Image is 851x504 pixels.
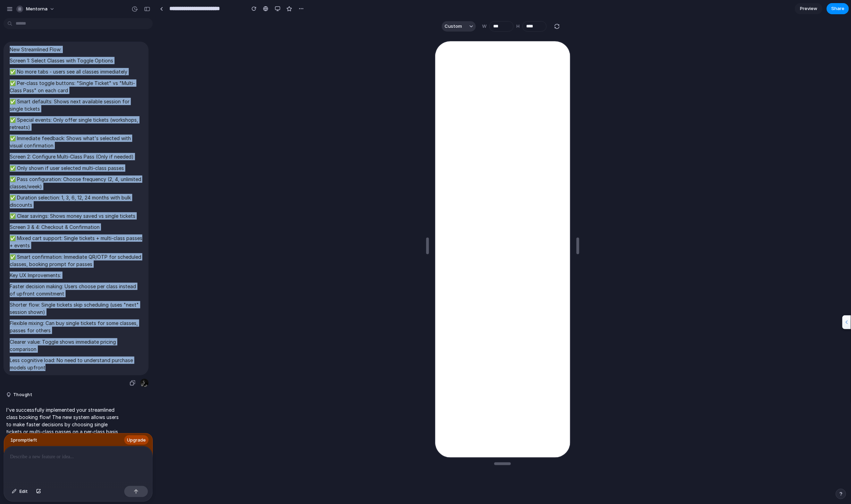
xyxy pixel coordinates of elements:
[445,23,462,30] span: Custom
[10,135,142,149] p: ✅ Immediate feedback: Shows what's selected with visual confirmation
[800,5,817,12] span: Preview
[124,435,149,445] button: Upgrade
[516,23,520,30] label: H
[442,21,476,32] button: Custom
[10,68,142,75] p: ✅ No more tabs - users see all classes immediately
[10,46,142,53] p: New Streamlined Flow:
[10,253,142,268] p: ✅ Smart confirmation: Immediate QR/OTP for scheduled classes, booking prompt for passes
[8,486,31,497] button: Edit
[10,437,37,444] span: 1 prompt left
[10,212,142,220] p: ✅ Clear savings: Shows money saved vs single tickets
[10,194,142,208] p: ✅ Duration selection: 1, 3, 6, 12, 24 months with bulk discounts
[10,223,142,231] p: Screen 3 & 4: Checkout & Confirmation
[10,176,142,190] p: ✅ Pass configuration: Choose frequency (2, 4, unlimited classes/week)
[10,98,142,112] p: ✅ Smart defaults: Shows next available session for single tickets
[19,488,28,495] span: Edit
[10,357,142,371] p: Less cognitive load: No need to understand purchase models upfront
[10,79,142,94] p: ✅ Per-class toggle buttons: "Single Ticket" vs "Multi-Class Pass" on each card
[10,116,142,131] p: ✅ Special events: Only offer single tickets (workshops, retreats)
[127,437,146,444] span: Upgrade
[10,57,142,64] p: Screen 1: Select Classes with Toggle Options
[795,3,823,14] a: Preview
[831,5,844,12] span: Share
[10,319,142,334] p: Flexible mixing: Can buy single tickets for some classes, passes for others
[10,153,142,160] p: Screen 2: Configure Multi-Class Pass (Only if needed)
[14,3,58,15] button: Mentorna
[10,272,142,279] p: Key UX Improvements:
[10,283,142,297] p: Faster decision making: Users choose per class instead of upfront commitment
[10,301,142,316] p: Shorter flow: Single tickets skip scheduling (uses "next" session shown)
[827,3,849,14] button: Share
[6,406,122,450] p: I've successfully implemented your streamlined class booking flow! The new system allows users to...
[10,234,142,249] p: ✅ Mixed cart support: Single tickets + multi-class passes + events
[10,338,142,353] p: Clearer value: Toggle shows immediate pricing comparison
[26,6,48,12] span: Mentorna
[482,23,487,30] label: W
[10,164,142,172] p: ✅ Only shown if user selected multi-class passes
